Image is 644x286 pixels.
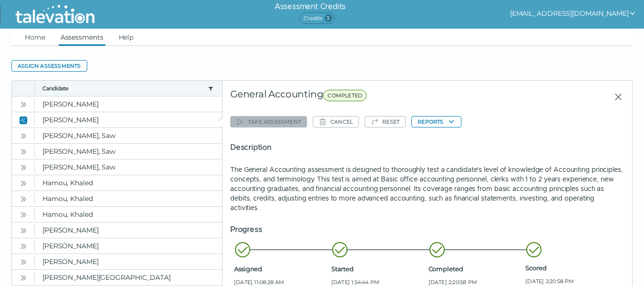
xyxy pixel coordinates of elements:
[18,193,29,204] button: Open
[20,274,27,282] cds-icon: Open
[20,180,27,187] cds-icon: Open
[35,270,222,285] clr-dg-cell: [PERSON_NAME][GEOGRAPHIC_DATA]
[18,224,29,236] button: Open
[20,132,27,140] cds-icon: Open
[18,209,29,220] button: Open
[20,243,27,250] cds-icon: Open
[331,278,425,286] span: [DATE] 1:54:44 PM
[18,177,29,189] button: Open
[20,211,27,219] cds-icon: Open
[35,159,222,175] clr-dg-cell: [PERSON_NAME], Saw
[35,128,222,143] clr-dg-cell: [PERSON_NAME], Saw
[42,85,204,92] button: Candidate
[35,207,222,222] clr-dg-cell: Hamou, Khaled
[230,142,624,153] h5: Description
[525,264,619,272] span: Scored
[525,277,619,285] span: [DATE] 2:20:58 PM
[234,265,327,273] span: Assigned
[35,175,222,191] clr-dg-cell: Hamou, Khaled
[18,130,29,141] button: Open
[234,278,327,286] span: [DATE] 11:08:28 AM
[35,96,222,112] clr-dg-cell: [PERSON_NAME]
[331,265,425,273] span: Started
[323,90,367,101] span: COMPLETED
[429,265,522,273] span: Completed
[230,116,307,127] button: Take assessment
[20,164,27,171] cds-icon: Open
[20,195,27,203] cds-icon: Open
[18,98,29,110] button: Open
[11,60,87,72] button: Assign assessments
[35,254,222,269] clr-dg-cell: [PERSON_NAME]
[117,29,136,46] a: Help
[35,191,222,206] clr-dg-cell: Hamou, Khaled
[313,116,359,127] button: Cancel
[20,258,27,266] cds-icon: Open
[35,144,222,159] clr-dg-cell: [PERSON_NAME], Saw
[11,2,99,26] img: Talevation_Logo_Transparent_white.png
[510,8,636,19] button: show user actions
[18,256,29,267] button: Open
[230,88,489,106] div: General Accounting
[230,224,624,235] h5: Progress
[18,146,29,157] button: Open
[365,116,406,127] button: Reset
[23,29,47,46] a: Home
[606,88,624,106] button: Close
[411,116,461,127] button: Reports
[35,112,222,127] clr-dg-cell: [PERSON_NAME]
[325,14,332,22] span: 3
[299,12,334,24] span: Credits
[20,148,27,156] cds-icon: Open
[20,227,27,234] cds-icon: Open
[20,101,27,108] cds-icon: Open
[207,85,215,92] button: candidate filter
[230,165,624,212] p: The General Accounting assessment is designed to thoroughly test a candidate's level of knowledge...
[275,1,346,12] h6: Assessment Credits
[429,278,522,286] span: [DATE] 2:20:58 PM
[18,240,29,252] button: Open
[18,114,29,126] button: Close
[20,117,27,124] cds-icon: Close
[18,272,29,283] button: Open
[35,222,222,238] clr-dg-cell: [PERSON_NAME]
[59,29,105,46] a: Assessments
[18,161,29,173] button: Open
[35,238,222,254] clr-dg-cell: [PERSON_NAME]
